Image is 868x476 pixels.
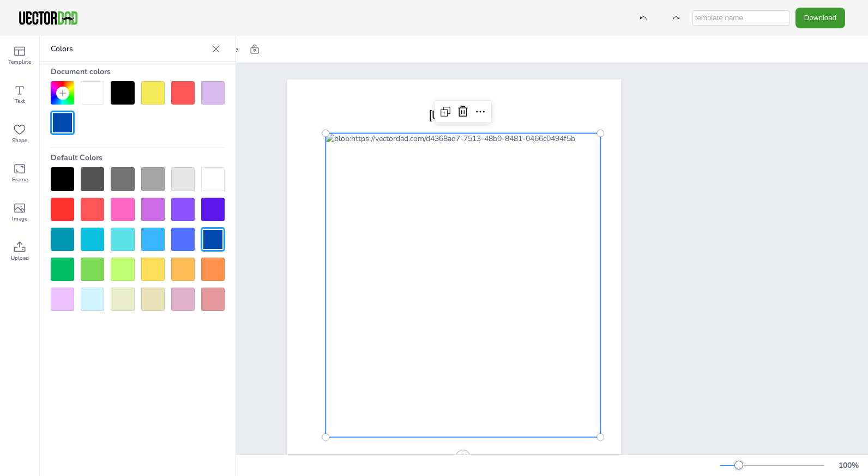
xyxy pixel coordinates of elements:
div: 100 % [835,460,861,471]
span: Template [8,58,31,66]
span: Frame [12,175,28,184]
p: Colors [51,36,207,62]
input: template name [692,10,790,26]
span: Upload [11,254,29,263]
div: Document colors [51,62,225,81]
div: Default Colors [51,148,225,167]
span: Shape [12,136,27,145]
img: VectorDad-1.png [17,10,79,26]
span: [US_STATE] [429,108,479,122]
span: Image [12,215,27,223]
button: Download [795,8,845,28]
span: Text [15,97,25,106]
